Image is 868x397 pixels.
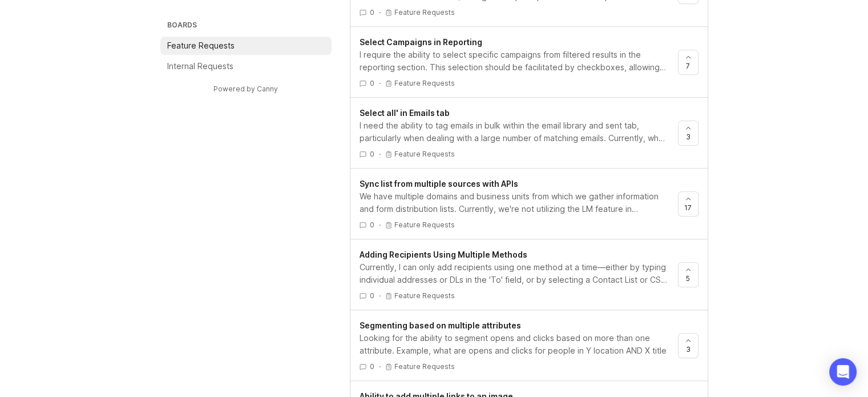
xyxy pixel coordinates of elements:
[684,203,692,212] span: 17
[394,8,455,17] p: Feature Requests
[678,333,699,358] button: 3
[167,40,235,51] p: Feature Requests
[160,57,332,75] a: Internal Requests
[360,108,450,118] span: Select all' in Emails tab
[360,320,521,330] span: Segmenting based on multiple attributes
[678,121,699,146] button: 3
[379,362,381,371] div: ·
[394,79,455,88] p: Feature Requests
[360,107,678,159] a: Select all' in Emails tabI need the ability to tag emails in bulk within the email library and se...
[379,78,381,88] div: ·
[360,261,669,286] div: Currently, I can only add recipients using one method at a time—either by typing individual addre...
[370,78,374,88] span: 0
[360,248,678,300] a: Adding Recipients Using Multiple MethodsCurrently, I can only add recipients using one method at ...
[165,18,332,34] h3: Boards
[394,362,455,371] p: Feature Requests
[360,250,527,259] span: Adding Recipients Using Multiple Methods
[370,362,374,371] span: 0
[678,262,699,287] button: 5
[370,149,374,159] span: 0
[394,291,455,300] p: Feature Requests
[167,61,233,72] p: Internal Requests
[360,319,678,371] a: Segmenting based on multiple attributesLooking for the ability to segment opens and clicks based ...
[686,61,690,71] span: 7
[360,179,518,189] span: Sync list from multiple sources with APIs
[360,119,669,145] div: I need the ability to tag emails in bulk within the email library and sent tab, particularly when...
[212,82,280,95] a: Powered by Canny
[360,37,482,47] span: Select Campaigns in Reporting
[379,7,381,17] div: ·
[678,50,699,75] button: 7
[686,344,691,354] span: 3
[370,291,374,300] span: 0
[360,49,669,74] div: I require the ability to select specific campaigns from filtered results in the reporting section...
[370,7,374,17] span: 0
[379,291,381,300] div: ·
[394,220,455,230] p: Feature Requests
[686,274,690,283] span: 5
[678,191,699,216] button: 17
[829,358,857,386] div: Open Intercom Messenger
[160,37,332,55] a: Feature Requests
[360,332,669,357] div: Looking for the ability to segment opens and clicks based on more than one attribute. Example, wh...
[360,178,678,230] a: Sync list from multiple sources with APIsWe have multiple domains and business units from which w...
[686,132,691,142] span: 3
[360,190,669,215] div: We have multiple domains and business units from which we gather information and form distributio...
[379,220,381,230] div: ·
[360,36,678,88] a: Select Campaigns in ReportingI require the ability to select specific campaigns from filtered res...
[379,149,381,159] div: ·
[370,220,374,230] span: 0
[394,150,455,159] p: Feature Requests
